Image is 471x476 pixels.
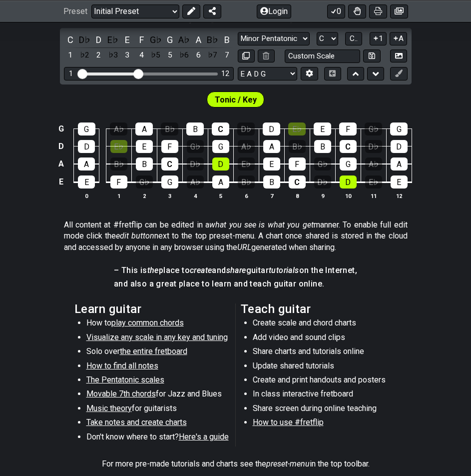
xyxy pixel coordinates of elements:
div: C [289,175,306,188]
div: G♭ [365,122,382,135]
span: Preset [63,6,87,16]
li: In class interactive fretboard [253,388,395,402]
li: Create and print handouts and posters [253,374,395,388]
div: B♭ [110,157,127,170]
th: 8 [284,190,310,200]
button: 1 [370,32,387,45]
h4: and also a great place to learn and teach guitar online. [114,278,357,289]
div: toggle pitch class [64,33,77,46]
div: E♭ [288,122,306,135]
div: D♭ [187,157,204,170]
div: toggle pitch class [106,33,119,46]
div: toggle scale degree [64,48,77,62]
button: A [390,32,407,45]
div: D [340,175,357,188]
button: Toggle horizontal chord view [324,67,341,80]
th: 2 [131,190,157,200]
td: D [55,137,67,155]
button: Create image [390,4,408,18]
div: G [78,122,95,135]
div: D [78,140,95,153]
div: G [161,175,178,188]
td: E [55,173,67,191]
em: create [190,265,212,275]
div: C [212,122,229,135]
li: Share screen during online teaching [253,403,395,417]
div: toggle pitch class [163,33,176,46]
button: Edit Tuning [301,67,318,80]
p: For more pre-made tutorials and charts see the in the top toolbar. [102,458,370,469]
li: Add video and sound clips [253,332,395,346]
em: share [226,265,246,275]
div: toggle scale degree [206,48,219,62]
div: F [161,140,178,153]
div: E♭ [110,140,127,153]
div: A [263,140,280,153]
span: How to use #fretflip [253,417,324,427]
div: toggle pitch class [206,33,219,46]
button: Move down [367,67,384,80]
th: 11 [361,190,386,200]
div: toggle scale degree [178,48,191,62]
div: F [339,122,357,135]
h4: – This is place to and guitar on the Internet, [114,265,357,276]
div: toggle scale degree [121,48,134,62]
th: 4 [182,190,208,200]
th: 7 [259,190,284,200]
span: Movable 7th chords [86,389,156,398]
div: E♭ [365,175,382,188]
div: A♭ [110,122,127,135]
div: G♭ [314,157,331,170]
th: 9 [310,190,335,200]
div: F [289,157,306,170]
td: G [55,120,67,138]
th: 1 [106,190,131,200]
th: 0 [74,190,99,200]
th: 5 [208,190,233,200]
div: 12 [221,69,229,78]
div: Visible fret range [64,67,234,80]
button: Copy [238,49,255,63]
div: D [391,140,408,153]
div: E [136,140,153,153]
div: B♭ [161,122,178,135]
li: Create scale and chord charts [253,317,395,331]
td: A [55,155,67,173]
li: Update shared tutorials [253,360,395,374]
div: B [263,175,280,188]
div: C [340,140,357,153]
span: Here's a guide [179,432,229,441]
div: toggle pitch class [135,33,148,46]
button: Delete [258,49,275,63]
div: toggle scale degree [149,48,162,62]
div: E♭ [238,157,255,170]
div: A [391,157,408,170]
p: All content at #fretflip can be edited in a manner. To enable full edit mode click the next to th... [64,219,408,253]
div: G [390,122,408,135]
span: C.. [350,34,358,43]
div: E [263,157,280,170]
div: F [110,175,127,188]
em: the [147,265,159,275]
em: edit button [116,231,154,240]
div: toggle scale degree [220,48,233,62]
div: D♭ [365,140,382,153]
div: D♭ [237,122,255,135]
div: toggle scale degree [192,48,205,62]
span: First enable full edit mode to edit [215,92,257,107]
div: D [212,157,229,170]
div: toggle pitch class [178,33,191,46]
div: B [136,157,153,170]
div: A [135,122,153,135]
li: Don't know where to start? [86,431,229,445]
li: Solo over [86,346,229,360]
div: B [186,122,204,135]
th: 10 [335,190,361,200]
div: D♭ [314,175,331,188]
div: B♭ [238,175,255,188]
div: G [212,140,229,153]
select: Tonic/Root [317,32,338,45]
em: URL [237,242,251,252]
span: Visualize any scale in any key and tuning [86,332,228,342]
div: toggle pitch class [149,33,162,46]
